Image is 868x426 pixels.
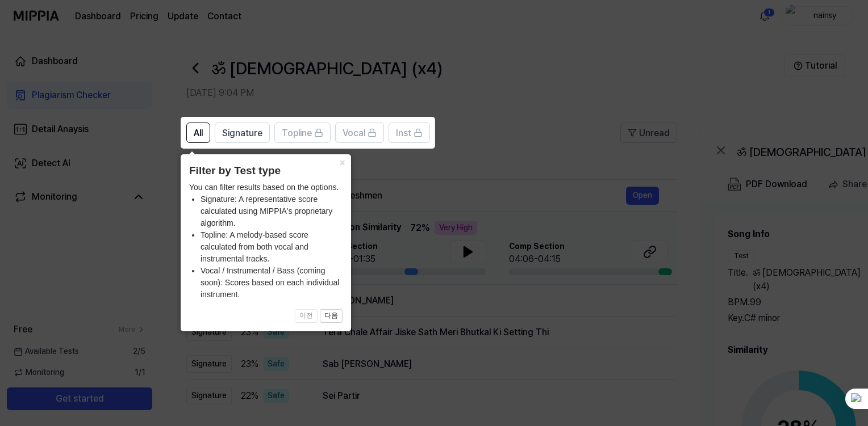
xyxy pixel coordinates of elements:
[396,126,411,140] span: Inst
[333,154,351,170] button: Close
[343,126,365,140] span: Vocal
[335,123,384,143] button: Vocal
[189,182,343,301] div: You can filter results based on the options.
[201,229,343,265] li: Topline: A melody-based score calculated from both vocal and instrumental tracks.
[186,123,210,143] button: All
[389,123,430,143] button: Inst
[215,123,270,143] button: Signature
[194,126,203,140] span: All
[222,126,262,140] span: Signature
[201,193,343,229] li: Signature: A representative score calculated using MIPPIA's proprietary algorithm.
[282,126,312,140] span: Topline
[274,123,331,143] button: Topline
[320,309,343,323] button: 다음
[189,163,343,179] header: Filter by Test type
[201,265,343,301] li: Vocal / Instrumental / Bass (coming soon): Scores based on each individual instrument.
